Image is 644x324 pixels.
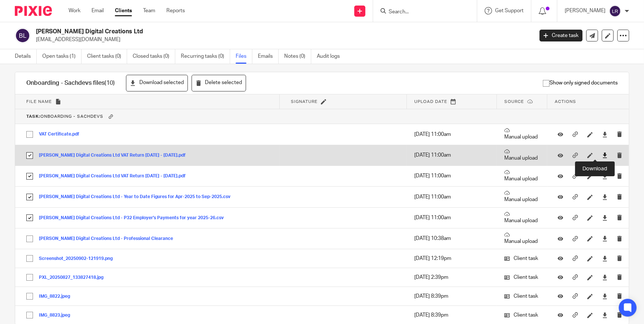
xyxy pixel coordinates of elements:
[23,127,37,141] input: Select
[414,274,489,281] p: [DATE] 2:39pm
[39,194,236,200] button: [PERSON_NAME] Digital Creations Ltd - Year to Date Figures for Apr-2025 to Sep-2025.csv
[23,211,37,225] input: Select
[39,236,179,241] button: [PERSON_NAME] Digital Creations Ltd - Professional Clearance
[39,174,191,179] button: [PERSON_NAME] Digital Creations Ltd VAT Return [DATE] - [DATE].pdf
[504,232,540,245] p: Manual upload
[39,132,85,137] button: VAT Certificate.pdf
[414,172,489,180] p: [DATE] 11:00am
[291,100,318,104] span: Signature
[602,131,608,138] a: Download
[504,255,540,262] p: Client task
[504,128,540,141] p: Manual upload
[414,214,489,221] p: [DATE] 11:00am
[602,151,608,159] a: Download
[15,28,30,43] img: svg%3E
[236,49,252,64] a: Files
[115,7,132,14] a: Clients
[192,75,246,91] button: Delete selected
[26,100,52,104] span: File name
[602,214,608,221] a: Download
[565,7,605,14] p: [PERSON_NAME]
[166,7,185,14] a: Reports
[181,49,230,64] a: Recurring tasks (0)
[15,49,37,64] a: Details
[26,114,40,118] b: Task:
[104,80,115,86] span: (10)
[543,79,618,87] span: Show only signed documents
[495,8,524,13] span: Get Support
[504,211,540,224] p: Manual upload
[609,5,621,17] img: svg%3E
[23,169,37,183] input: Select
[414,193,489,201] p: [DATE] 11:00am
[504,274,540,281] p: Client task
[26,79,115,87] h1: Onboarding - Sachdevs files
[36,36,528,43] p: [EMAIL_ADDRESS][DOMAIN_NAME]
[133,49,175,64] a: Closed tasks (0)
[39,216,229,221] button: [PERSON_NAME] Digital Creations Ltd - P32 Employer's Payments for year 2025-26.csv
[504,170,540,183] p: Manual upload
[69,7,80,14] a: Work
[602,173,608,180] a: Download
[504,293,540,300] p: Client task
[602,255,608,262] a: Download
[540,30,582,41] a: Create task
[26,114,103,118] span: Onboarding - Sachdevs
[414,100,447,104] span: Upload date
[602,293,608,300] a: Download
[39,153,191,158] button: [PERSON_NAME] Digital Creations Ltd VAT Return [DATE] - [DATE].pdf
[92,7,104,14] a: Email
[504,100,524,104] span: Source
[555,100,576,104] span: Actions
[504,149,540,162] p: Manual upload
[602,193,608,201] a: Download
[258,49,279,64] a: Emails
[39,275,109,280] button: PXL_20250827_133827418.jpg
[23,270,37,284] input: Select
[388,9,455,16] input: Search
[23,190,37,204] input: Select
[36,28,430,36] h2: [PERSON_NAME] Digital Creations Ltd
[504,190,540,203] p: Manual upload
[414,151,489,159] p: [DATE] 11:00am
[504,311,540,319] p: Client task
[602,274,608,281] a: Download
[39,313,76,318] button: IMG_8823.jpeg
[284,49,311,64] a: Notes (0)
[15,6,52,16] img: Pixie
[602,235,608,243] a: Download
[23,232,37,246] input: Select
[414,255,489,262] p: [DATE] 12:19pm
[42,49,82,64] a: Open tasks (1)
[126,75,188,91] button: Download selected
[39,294,76,299] button: IMG_8822.jpeg
[23,289,37,303] input: Select
[39,256,118,261] button: Screenshot_20250902-121919.png
[414,311,489,319] p: [DATE] 8:39pm
[414,235,489,242] p: [DATE] 10:38am
[23,251,37,265] input: Select
[87,49,127,64] a: Client tasks (0)
[317,49,345,64] a: Audit logs
[414,293,489,300] p: [DATE] 8:39pm
[143,7,155,14] a: Team
[23,148,37,163] input: Select
[602,311,608,319] a: Download
[23,308,37,322] input: Select
[414,131,489,138] p: [DATE] 11:00am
